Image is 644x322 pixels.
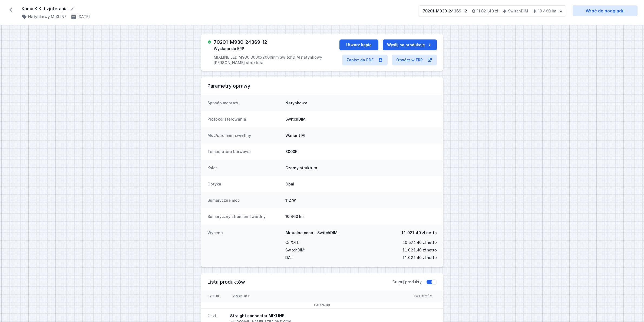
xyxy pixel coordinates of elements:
[226,291,257,302] span: Produkt
[383,39,437,50] button: Wyślij na produkcję
[426,279,437,285] button: Grupuj produkty
[339,39,378,50] button: Utwórz kopię
[402,246,437,254] span: 11 021,40 zł netto
[538,8,556,14] h4: 10 460 lm
[285,198,437,203] dd: 112 W
[207,117,281,122] dt: Protokół sterowania
[207,165,281,171] dt: Kolor
[508,8,528,14] h4: SwitchDIM
[207,133,281,138] dt: Moc/strumień świetlny
[477,8,498,14] h4: 11 021,40 zł
[207,149,281,154] dt: Temperatura barwowa
[418,5,566,17] button: 70201-M930-24369-1211 021,40 złSwitchDIM10 460 lm
[70,6,75,11] button: Edytuj nazwę projektu
[392,55,437,65] a: Otwórz w ERP
[402,239,437,246] span: 10 574,40 zł netto
[408,291,439,302] span: Długość
[207,313,217,318] div: 2 szt.
[285,246,305,254] span: SwitchDIM :
[285,214,437,219] dd: 10 460 lm
[573,5,638,16] a: Wróć do podglądu
[423,8,467,14] div: 70201-M930-24369-12
[214,46,244,51] span: Wysłano do ERP
[285,149,437,154] dd: 3000K
[22,5,412,12] form: Koma K.K. fizjoterapia
[214,39,267,45] h3: 70201-M930-24369-12
[214,55,339,65] p: MIXLINE LED M930 3000x2000mm SwitchDIM natynkowy [PERSON_NAME] struktura
[342,55,388,65] a: Zapisz do PDF
[285,165,437,171] dd: Czarny struktura
[77,14,90,19] h4: [DATE]
[285,117,437,122] dd: SwitchDIM
[402,254,437,261] span: 11 021,40 zł netto
[207,230,281,261] dt: Wycena
[392,279,422,285] span: Grupuj produkty
[207,100,281,106] dt: Sposób montażu
[207,303,437,307] h3: Łączniki
[207,198,281,203] dt: Sumaryczna moc
[207,83,437,89] h3: Parametry oprawy
[201,291,226,302] span: Sztuk
[230,313,291,318] div: Straight connector MIXLINE
[285,230,339,235] span: Aktualna cena - SwitchDIM:
[28,14,67,19] h4: Natynkowy MIXLINE
[285,133,437,138] dd: Wariant M
[285,239,299,246] span: On/Off :
[207,214,281,219] dt: Sumaryczny strumień świetlny
[207,279,392,285] h3: Lista produktów
[285,181,437,187] dd: Opal
[285,100,437,106] dd: Natynkowy
[207,181,281,187] dt: Optyka
[401,230,437,235] span: 11 021,40 zł netto
[285,254,294,261] span: DALI :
